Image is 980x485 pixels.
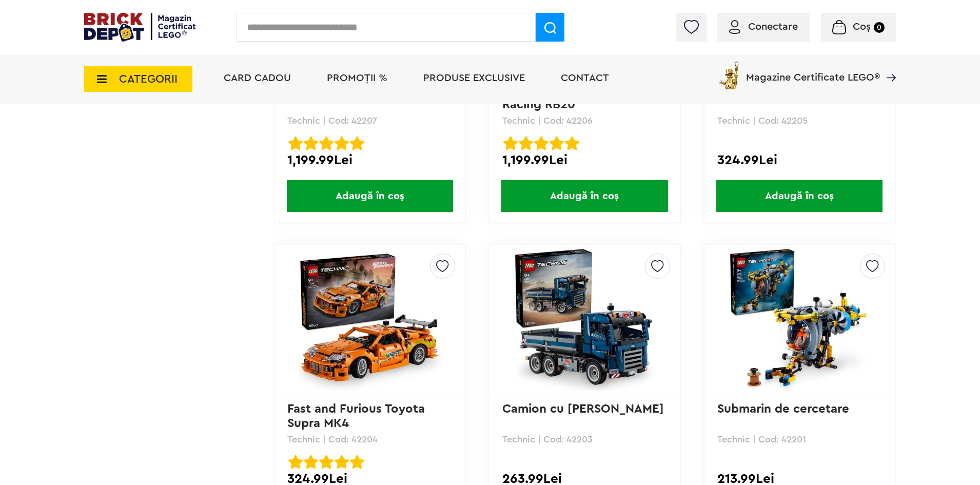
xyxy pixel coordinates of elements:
[728,247,871,391] img: Submarin de cercetare
[489,180,680,212] a: Adaugă în coș
[304,455,318,469] img: Evaluare cu stele
[746,59,880,83] span: Magazine Certificate LEGO®
[335,136,349,150] img: Evaluare cu stele
[717,435,882,444] p: Technic | Cod: 42201
[748,22,798,32] span: Conectare
[288,136,303,150] img: Evaluare cu stele
[298,247,442,391] img: Fast and Furious Toyota Supra MK4
[704,180,895,212] a: Adaugă în coș
[287,180,453,212] span: Adaugă în coș
[275,180,465,212] a: Adaugă în coș
[503,136,518,150] img: Evaluare cu stele
[561,73,609,83] a: Contact
[319,455,334,469] img: Evaluare cu stele
[502,153,667,167] div: 1,199.99Lei
[224,73,291,83] a: Card Cadou
[502,403,664,415] a: Camion cu [PERSON_NAME]
[350,455,364,469] img: Evaluare cu stele
[304,136,318,150] img: Evaluare cu stele
[717,403,849,415] a: Submarin de cercetare
[717,153,882,167] div: 324.99Lei
[717,116,882,125] p: Technic | Cod: 42205
[502,435,667,444] p: Technic | Cod: 42203
[335,455,349,469] img: Evaluare cu stele
[319,136,334,150] img: Evaluare cu stele
[287,153,452,167] div: 1,199.99Lei
[287,116,452,125] p: Technic | Cod: 42207
[550,136,564,150] img: Evaluare cu stele
[874,22,885,33] small: 0
[519,136,533,150] img: Evaluare cu stele
[565,136,579,150] img: Evaluare cu stele
[729,22,798,32] a: Conectare
[501,180,668,212] span: Adaugă în coș
[502,116,667,125] p: Technic | Cod: 42206
[853,22,871,32] span: Coș
[513,247,656,391] img: Camion cu bena basculanta
[327,73,387,83] a: PROMOȚII %
[716,180,883,212] span: Adaugă în coș
[350,136,364,150] img: Evaluare cu stele
[287,403,428,430] a: Fast and Furious Toyota Supra MK4
[287,435,452,444] p: Technic | Cod: 42204
[423,73,525,83] a: Produse exclusive
[288,455,303,469] img: Evaluare cu stele
[880,59,896,69] a: Magazine Certificate LEGO®
[119,73,178,85] span: CATEGORII
[534,136,548,150] img: Evaluare cu stele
